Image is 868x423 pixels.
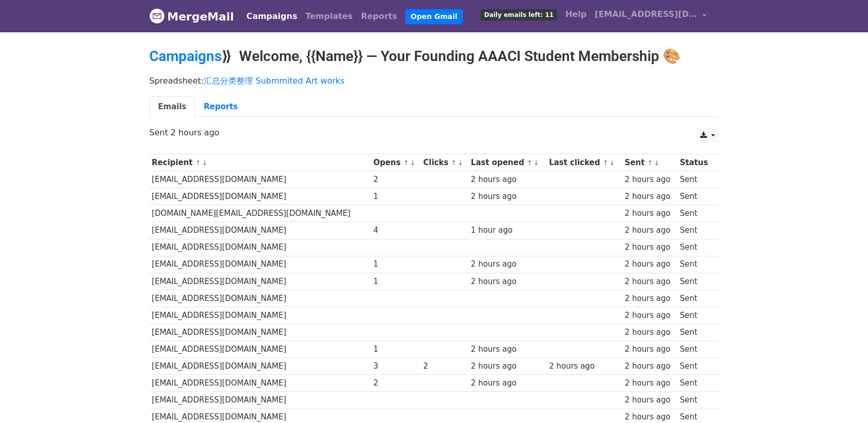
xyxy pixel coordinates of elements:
div: 2 hours ago [625,174,675,186]
div: 2 hours ago [471,174,544,186]
div: 2 hours ago [625,394,675,406]
a: MergeMail [149,6,234,27]
th: Recipient [149,154,371,171]
div: 4 [373,225,419,236]
td: [EMAIL_ADDRESS][DOMAIN_NAME] [149,256,371,273]
div: 2 hours ago [471,258,544,270]
div: 2 [373,174,419,186]
a: Reports [357,6,402,27]
td: Sent [677,307,713,324]
th: Last clicked [546,154,622,171]
div: 1 [373,258,419,270]
div: 2 hours ago [625,258,675,270]
div: 2 hours ago [625,225,675,236]
a: ↓ [654,159,660,167]
a: Templates [301,6,357,27]
th: Clicks [421,154,468,171]
a: ↓ [202,159,207,167]
a: ↑ [403,159,409,167]
th: Status [677,154,713,171]
a: ↓ [458,159,463,167]
td: Sent [677,290,713,307]
a: Open Gmail [405,9,462,24]
td: Sent [677,324,713,341]
td: Sent [677,239,713,256]
a: Campaigns [242,6,301,27]
td: [EMAIL_ADDRESS][DOMAIN_NAME] [149,392,371,409]
td: Sent [677,392,713,409]
td: [EMAIL_ADDRESS][DOMAIN_NAME] [149,307,371,324]
td: [EMAIL_ADDRESS][DOMAIN_NAME] [149,341,371,358]
p: Sent 2 hours ago [149,127,719,138]
td: [EMAIL_ADDRESS][DOMAIN_NAME] [149,222,371,239]
a: Campaigns [149,48,222,65]
h2: ⟫ Welcome, {{Name}} — Your Founding AAACI Student Membership 🎨 [149,48,719,65]
td: Sent [677,205,713,222]
div: 2 hours ago [625,310,675,321]
div: 1 [373,344,419,355]
div: 2 hours ago [625,344,675,355]
a: Reports [195,96,246,117]
span: [EMAIL_ADDRESS][DOMAIN_NAME] [595,8,697,21]
p: Spreadsheet: [149,75,719,86]
div: 2 hours ago [471,276,544,288]
div: 2 hours ago [471,360,544,372]
a: ↓ [534,159,539,167]
img: MergeMail logo [149,8,165,24]
div: 3 [373,360,419,372]
div: 2 hours ago [625,191,675,203]
div: 2 hours ago [471,377,544,389]
div: 2 hours ago [471,344,544,355]
td: [EMAIL_ADDRESS][DOMAIN_NAME] [149,358,371,375]
div: 2 [373,377,419,389]
td: Sent [677,358,713,375]
div: 2 hours ago [625,241,675,253]
div: 2 hours ago [625,293,675,305]
td: Sent [677,171,713,188]
a: ↑ [647,159,653,167]
td: Sent [677,256,713,273]
td: [EMAIL_ADDRESS][DOMAIN_NAME] [149,273,371,290]
a: Help [561,4,590,25]
span: Daily emails left: 11 [481,9,557,21]
a: Daily emails left: 11 [477,4,561,25]
td: [EMAIL_ADDRESS][DOMAIN_NAME] [149,239,371,256]
div: 2 hours ago [625,276,675,288]
td: [EMAIL_ADDRESS][DOMAIN_NAME] [149,324,371,341]
div: 2 hours ago [471,191,544,203]
a: ↑ [451,159,457,167]
a: Emails [149,96,195,117]
td: Sent [677,273,713,290]
a: ↑ [603,159,608,167]
div: 2 hours ago [625,411,675,423]
th: Sent [622,154,677,171]
th: Last opened [468,154,546,171]
td: Sent [677,341,713,358]
td: [EMAIL_ADDRESS][DOMAIN_NAME] [149,375,371,392]
a: ↑ [527,159,532,167]
a: ↓ [609,159,615,167]
a: ↑ [195,159,201,167]
div: 2 hours ago [625,377,675,389]
a: [EMAIL_ADDRESS][DOMAIN_NAME] [590,4,711,28]
div: 2 [423,360,466,372]
td: [EMAIL_ADDRESS][DOMAIN_NAME] [149,290,371,307]
a: 汇总分类整理 Submmited Art works [204,76,344,86]
td: Sent [677,222,713,239]
div: 2 hours ago [625,360,675,372]
div: 1 [373,276,419,288]
td: [DOMAIN_NAME][EMAIL_ADDRESS][DOMAIN_NAME] [149,205,371,222]
div: 2 hours ago [625,208,675,219]
td: Sent [677,375,713,392]
a: ↓ [410,159,416,167]
td: [EMAIL_ADDRESS][DOMAIN_NAME] [149,188,371,205]
div: 1 [373,191,419,203]
td: Sent [677,188,713,205]
div: 2 hours ago [625,327,675,338]
div: 1 hour ago [471,225,544,236]
div: 2 hours ago [549,360,620,372]
th: Opens [371,154,421,171]
td: [EMAIL_ADDRESS][DOMAIN_NAME] [149,171,371,188]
